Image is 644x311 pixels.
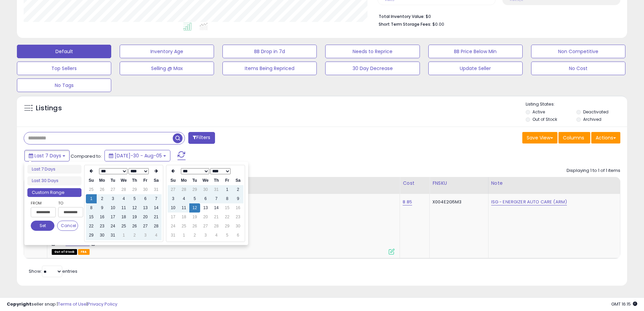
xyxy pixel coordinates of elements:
td: 3 [168,194,178,203]
td: 2 [129,231,140,240]
button: Default [17,45,111,58]
span: Compared to: [71,153,102,159]
th: We [118,176,129,185]
a: Privacy Policy [88,301,117,307]
div: Note [491,180,617,187]
button: Needs to Reprice [325,45,420,58]
th: Sa [151,176,162,185]
td: 5 [129,194,140,203]
td: 22 [86,222,97,231]
td: 20 [200,213,211,222]
span: [DATE]-30 - Aug-05 [115,152,162,159]
td: 17 [168,213,178,222]
td: 6 [233,231,243,240]
th: Tu [189,176,200,185]
b: Total Inventory Value: [379,14,425,19]
strong: Copyright [7,301,31,307]
td: 3 [140,231,151,240]
td: 18 [178,213,189,222]
td: 26 [189,222,200,231]
button: BB Drop in 7d [222,45,317,58]
label: Active [532,109,545,115]
a: 8.85 [403,199,412,205]
td: 23 [97,222,108,231]
a: ISG - ENERGIZER AUTO CARE (ARM) [491,199,567,205]
span: Show: entries [29,268,77,274]
td: 14 [211,203,222,213]
button: Set [31,221,54,231]
td: 7 [151,194,162,203]
td: 11 [178,203,189,213]
th: Sa [233,176,243,185]
td: 22 [222,213,233,222]
td: 11 [118,203,129,213]
div: FNSKU [432,180,485,187]
button: Cancel [57,221,78,231]
td: 25 [178,222,189,231]
label: Archived [583,116,601,122]
span: All listings that are currently out of stock and unavailable for purchase on Amazon [52,249,77,255]
td: 27 [108,185,118,194]
td: 4 [211,231,222,240]
td: 1 [222,185,233,194]
th: Su [168,176,178,185]
div: Title [50,180,397,187]
button: Save View [522,132,557,143]
h5: Listings [36,104,62,113]
td: 9 [97,203,108,213]
button: Inventory Age [120,45,214,58]
td: 30 [200,185,211,194]
div: Displaying 1 to 1 of 1 items [567,168,620,174]
li: $0 [379,12,615,20]
td: 30 [233,222,243,231]
td: 8 [222,194,233,203]
td: 3 [108,194,118,203]
td: 5 [189,194,200,203]
th: Mo [97,176,108,185]
td: 2 [189,231,200,240]
td: 2 [233,185,243,194]
button: No Cost [531,62,625,75]
li: Custom Range [27,188,81,197]
p: Listing States: [526,101,627,108]
td: 13 [200,203,211,213]
td: 1 [178,231,189,240]
td: 10 [168,203,178,213]
button: Filters [188,132,215,144]
td: 19 [129,213,140,222]
label: Deactivated [583,109,609,115]
td: 16 [97,213,108,222]
td: 9 [233,194,243,203]
td: 8 [86,203,97,213]
td: 20 [140,213,151,222]
td: 25 [86,185,97,194]
th: Fr [222,176,233,185]
button: Actions [591,132,620,143]
td: 25 [118,222,129,231]
button: No Tags [17,79,111,92]
b: Short Term Storage Fees: [379,21,431,27]
td: 28 [151,222,162,231]
td: 26 [97,185,108,194]
button: Columns [558,132,590,143]
button: Last 7 Days [24,150,70,161]
label: Out of Stock [532,116,557,122]
td: 12 [129,203,140,213]
a: Terms of Use [58,301,87,307]
th: Su [86,176,97,185]
button: BB Price Below Min [428,45,523,58]
td: 21 [211,213,222,222]
td: 2 [97,194,108,203]
div: Cost [403,180,427,187]
th: Th [129,176,140,185]
td: 29 [86,231,97,240]
td: 3 [200,231,211,240]
td: 5 [222,231,233,240]
td: 30 [97,231,108,240]
td: 13 [140,203,151,213]
li: Last 30 Days [27,176,81,185]
div: X004E2G5M3 [432,199,483,205]
td: 23 [233,213,243,222]
span: Last 7 Days [34,152,61,159]
th: Th [211,176,222,185]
